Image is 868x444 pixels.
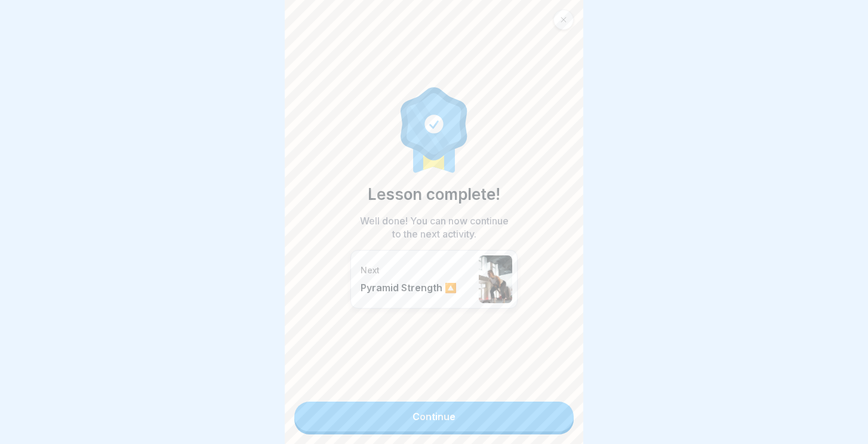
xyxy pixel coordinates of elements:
[356,214,512,240] p: Well done! You can now continue to the next activity.
[368,183,500,206] p: Lesson complete!
[394,84,474,174] img: completion.svg
[361,265,473,276] p: Next
[294,402,574,431] a: Continue
[361,282,473,294] p: Pyramid Strength 🔼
